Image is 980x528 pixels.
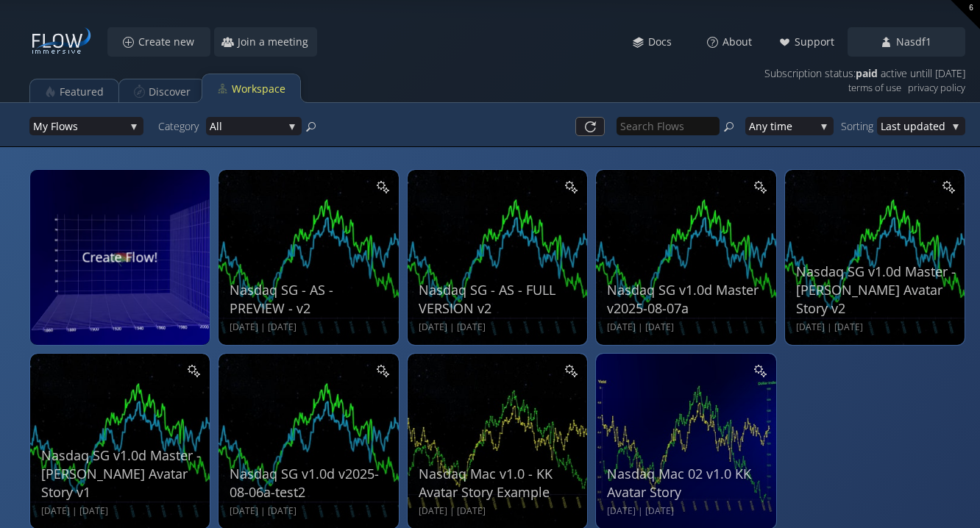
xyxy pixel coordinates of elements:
div: Workspace [232,75,285,103]
div: [DATE] | [DATE] [230,505,391,518]
span: Docs [647,35,681,49]
span: La [881,117,892,135]
a: terms of use [848,79,901,97]
div: Nasdaq SG v1.0d Master - [PERSON_NAME] Avatar Story v1 [41,446,202,502]
span: ws [65,117,125,135]
div: Nasdaq SG v1.0d Master v2025-08-07a [607,281,768,318]
div: Nasdaq SG v1.0d v2025-08-06a-test2 [230,465,391,502]
div: Discover [149,78,191,106]
span: Support [794,35,843,49]
div: Nasdaq SG - AS - FULL VERSION v2 [419,281,580,318]
input: Search Flows [617,117,720,135]
div: [DATE] | [DATE] [796,321,957,334]
div: Featured [60,78,104,106]
span: All [210,117,283,135]
span: My Flo [33,117,65,135]
div: [DATE] | [DATE] [230,321,391,334]
div: [DATE] | [DATE] [607,321,768,334]
div: Nasdaq SG - AS - PREVIEW - v2 [230,281,391,318]
a: privacy policy [908,79,965,97]
span: Create new [138,35,203,49]
span: me [777,117,815,135]
div: [DATE] | [DATE] [607,505,768,518]
div: Sorting [841,117,877,135]
div: [DATE] | [DATE] [419,505,580,518]
div: Nasdaq SG v1.0d Master - [PERSON_NAME] Avatar Story v2 [796,263,957,318]
div: Category [158,117,206,135]
div: Nasdaq Mac 02 v1.0 KK Avatar Story [607,465,768,502]
div: [DATE] | [DATE] [41,505,202,518]
span: Join a meeting [237,35,317,49]
span: Any ti [749,117,777,135]
span: Nasdf1 [895,35,940,49]
span: About [722,35,761,49]
div: Nasdaq Mac v1.0 - KK Avatar Story Example [419,465,580,502]
div: [DATE] | [DATE] [419,321,580,334]
span: st updated [892,117,947,135]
